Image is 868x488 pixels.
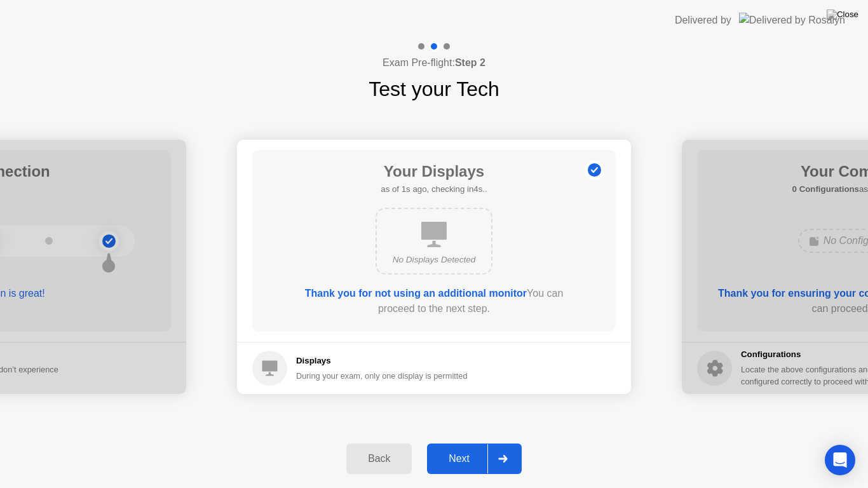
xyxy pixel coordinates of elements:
h5: Displays [296,355,468,367]
h1: Test your Tech [369,74,499,104]
b: Thank you for not using an additional monitor [305,288,527,299]
img: Delivered by Rosalyn [739,13,845,27]
div: No Displays Detected [387,254,481,266]
b: Step 2 [455,57,485,68]
div: You can proceed to the next step. [288,286,580,316]
button: Next [427,444,522,474]
h4: Exam Pre-flight: [383,55,485,71]
div: During your exam, only one display is permitted [296,370,468,382]
button: Back [346,444,412,474]
div: Open Intercom Messenger [825,445,855,475]
h1: Your Displays [381,160,487,183]
div: Back [350,453,408,464]
h5: as of 1s ago, checking in4s.. [381,183,487,196]
div: Delivered by [675,13,731,28]
div: Next [431,453,487,464]
img: Close [827,10,858,20]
